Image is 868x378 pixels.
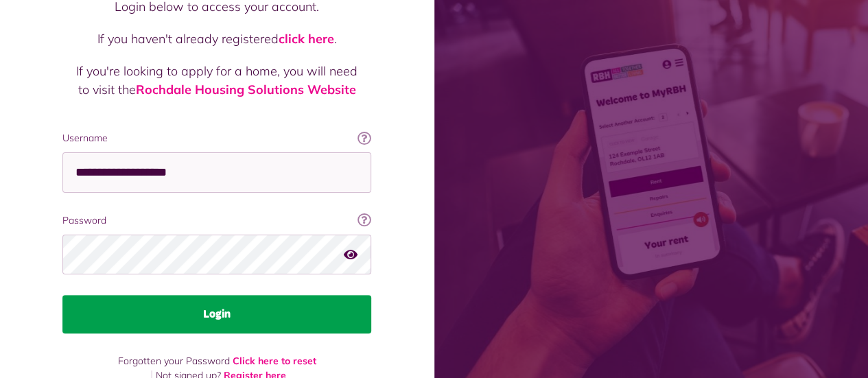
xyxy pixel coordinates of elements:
[118,355,230,367] span: Forgotten your Password
[76,62,357,99] p: If you're looking to apply for a home, you will need to visit the
[62,131,371,145] label: Username
[62,213,371,228] label: Password
[76,29,357,48] p: If you haven't already registered .
[279,31,334,47] a: click here
[136,82,356,97] a: Rochdale Housing Solutions Website
[233,355,316,367] a: Click here to reset
[62,295,371,333] button: Login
